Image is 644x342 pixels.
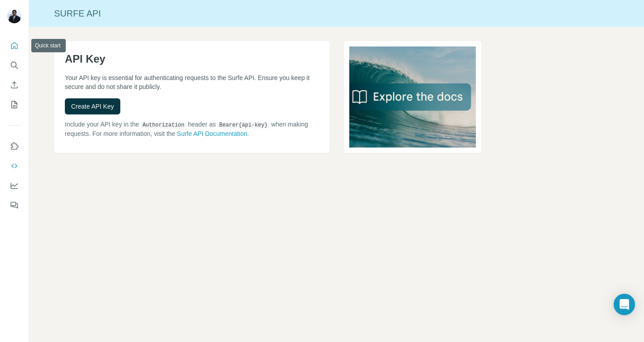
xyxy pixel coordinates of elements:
div: Surfe API [29,7,644,20]
button: Use Surfe API [7,158,21,174]
span: Create API Key [71,102,114,111]
p: Your API key is essential for authenticating requests to the Surfe API. Ensure you keep it secure... [65,73,319,91]
code: Bearer {api-key} [217,122,269,128]
h1: API Key [65,52,319,66]
a: Surfe API Documentation [177,130,247,137]
button: Feedback [7,197,21,213]
img: Avatar [7,9,21,23]
button: Use Surfe on LinkedIn [7,138,21,154]
button: Enrich CSV [7,77,21,93]
button: My lists [7,97,21,113]
div: Open Intercom Messenger [614,294,635,315]
button: Dashboard [7,177,21,194]
code: Authorization [141,122,186,128]
button: Quick start [7,38,21,54]
button: Search [7,57,21,73]
p: Include your API key in the header as when making requests. For more information, visit the . [65,120,319,138]
button: Create API Key [65,98,120,114]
